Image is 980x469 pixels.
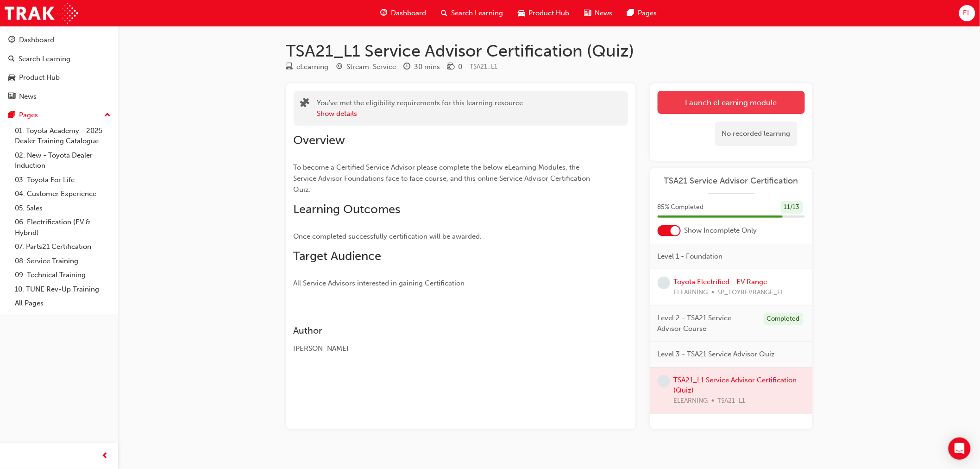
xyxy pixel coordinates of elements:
span: target-icon [336,63,343,71]
div: Dashboard [19,35,54,45]
span: prev-icon [102,450,109,462]
h3: Author [294,325,595,336]
span: Target Audience [294,249,382,263]
div: Stream: Service [347,62,396,72]
span: clock-icon [404,63,411,71]
span: Search Learning [452,8,503,19]
span: Once completed successfully certification will be awarded. [294,232,482,241]
span: search-icon [441,7,448,19]
span: pages-icon [628,7,634,19]
button: Show details [317,108,358,119]
span: SP_TOYBEVRANGE_EL [718,287,785,298]
span: learningRecordVerb_NONE-icon [658,277,670,289]
span: Dashboard [391,8,427,19]
div: Search Learning [19,54,70,64]
span: car-icon [8,74,15,82]
span: search-icon [8,55,15,63]
a: 01. Toyota Academy - 2025 Dealer Training Catalogue [11,124,114,148]
a: 07. Parts21 Certification [11,240,114,254]
a: pages-iconPages [620,4,665,23]
span: Learning Outcomes [294,202,401,216]
div: You've met the eligibility requirements for this learning resource. [317,98,525,119]
a: 03. Toyota For Life [11,173,114,187]
span: Level 2 - TSA21 Service Advisor Course [658,313,756,334]
span: car-icon [518,7,525,19]
button: Pages [4,107,114,124]
a: search-iconSearch Learning [434,4,511,23]
span: To become a Certified Service Advisor please complete the below eLearning Modules, the Service Ad... [294,163,592,194]
a: 09. Technical Training [11,268,114,282]
span: News [595,8,613,19]
a: News [4,88,114,105]
a: TSA21 Service Advisor Certification [658,176,805,186]
a: guage-iconDashboard [373,4,434,23]
a: 08. Service Training [11,254,114,268]
span: All Service Advisors interested in gaining Certification [294,279,465,287]
a: 10. TUNE Rev-Up Training [11,282,114,297]
div: eLearning [297,62,329,72]
span: Level 3 - TSA21 Service Advisor Quiz [658,349,775,360]
span: puzzle-icon [301,99,310,109]
span: Pages [638,8,657,19]
span: Learning resource code [470,63,498,70]
span: 85 % Completed [658,202,704,213]
span: Product Hub [529,8,570,19]
div: Open Intercom Messenger [949,437,971,460]
div: No recorded learning [715,121,798,146]
a: 06. Electrification (EV & Hybrid) [11,215,114,240]
button: DashboardSearch LearningProduct HubNews [4,30,114,107]
img: Trak [5,3,78,24]
a: car-iconProduct Hub [511,4,577,23]
span: EL [963,8,971,19]
div: News [19,91,37,102]
span: Level 1 - Foundation [658,251,723,262]
div: Price [448,61,463,73]
span: learningRecordVerb_NONE-icon [658,375,670,387]
span: news-icon [8,93,15,101]
span: guage-icon [8,36,15,44]
span: Overview [294,133,346,147]
a: Product Hub [4,69,114,86]
a: 04. Customer Experience [11,187,114,201]
a: Search Learning [4,51,114,68]
div: Type [286,61,329,73]
div: Duration [404,61,440,73]
div: 0 [459,62,463,72]
a: Dashboard [4,32,114,49]
span: pages-icon [8,111,15,120]
a: 05. Sales [11,201,114,215]
span: Show Incomplete Only [685,225,757,236]
div: 30 mins [415,62,440,72]
div: [PERSON_NAME] [294,343,595,354]
div: Stream [336,61,396,73]
button: EL [959,5,975,21]
a: Toyota Electrified - EV Range [674,278,767,286]
a: Launch eLearning module [658,91,805,114]
span: news-icon [584,7,591,19]
h1: TSA21_L1 Service Advisor Certification (Quiz) [286,41,812,61]
a: news-iconNews [577,4,620,23]
a: 02. New - Toyota Dealer Induction [11,148,114,173]
div: Pages [19,110,38,120]
span: learningResourceType_ELEARNING-icon [286,63,293,71]
span: ELEARNING [674,287,708,298]
div: Completed [764,313,803,325]
span: up-icon [104,109,111,121]
div: 11 / 13 [781,201,803,214]
span: money-icon [448,63,455,71]
span: guage-icon [381,7,388,19]
a: All Pages [11,296,114,311]
div: Product Hub [19,72,60,83]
